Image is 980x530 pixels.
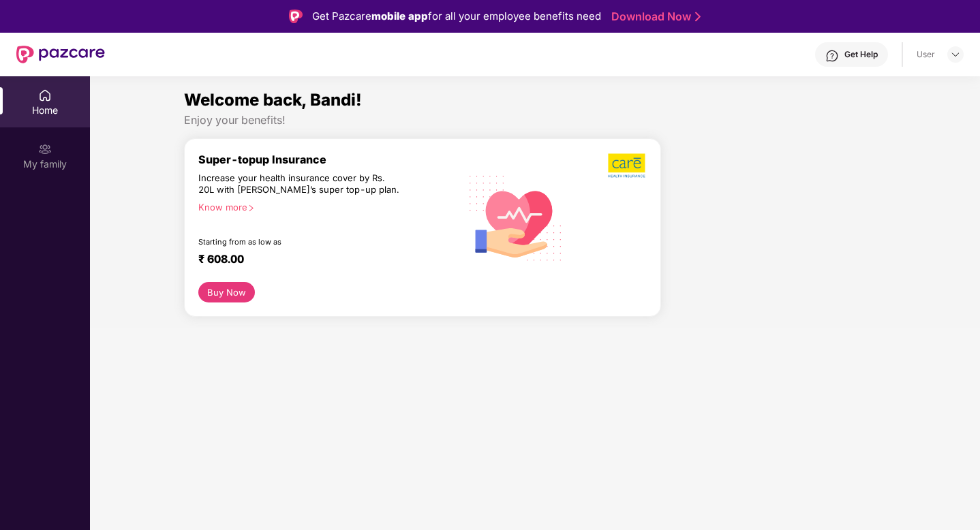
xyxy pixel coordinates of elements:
strong: mobile app [371,10,428,22]
div: Enjoy your benefits! [184,113,887,127]
button: Buy Now [198,282,255,302]
div: User [917,49,935,60]
img: b5dec4f62d2307b9de63beb79f102df3.png [608,153,647,178]
div: Starting from as low as [198,237,402,247]
span: Welcome back, Bandi! [184,90,362,110]
img: svg+xml;base64,PHN2ZyBpZD0iSG9tZSIgeG1sbnM9Imh0dHA6Ly93d3cudzMub3JnLzIwMDAvc3ZnIiB3aWR0aD0iMjAiIG... [38,89,52,102]
div: Know more [198,202,452,211]
img: Logo [289,10,303,23]
img: Stroke [695,10,701,24]
div: Increase your health insurance cover by Rs. 20L with [PERSON_NAME]’s super top-up plan. [198,172,401,196]
div: Get Help [844,49,878,60]
span: right [247,204,255,212]
div: Super-topup Insurance [198,153,460,166]
img: svg+xml;base64,PHN2ZyBpZD0iRHJvcGRvd24tMzJ4MzIiIHhtbG5zPSJodHRwOi8vd3d3LnczLm9yZy8yMDAwL3N2ZyIgd2... [950,49,961,60]
div: ₹ 608.00 [198,252,446,268]
img: svg+xml;base64,PHN2ZyBpZD0iSGVscC0zMngzMiIgeG1sbnM9Imh0dHA6Ly93d3cudzMub3JnLzIwMDAvc3ZnIiB3aWR0aD... [825,49,839,63]
img: svg+xml;base64,PHN2ZyB4bWxucz0iaHR0cDovL3d3dy53My5vcmcvMjAwMC9zdmciIHhtbG5zOnhsaW5rPSJodHRwOi8vd3... [460,160,572,274]
div: Get Pazcare for all your employee benefits need [312,8,601,25]
img: svg+xml;base64,PHN2ZyB3aWR0aD0iMjAiIGhlaWdodD0iMjAiIHZpZXdCb3g9IjAgMCAyMCAyMCIgZmlsbD0ibm9uZSIgeG... [38,142,52,156]
img: New Pazcare Logo [16,46,105,63]
a: Download Now [611,10,696,24]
